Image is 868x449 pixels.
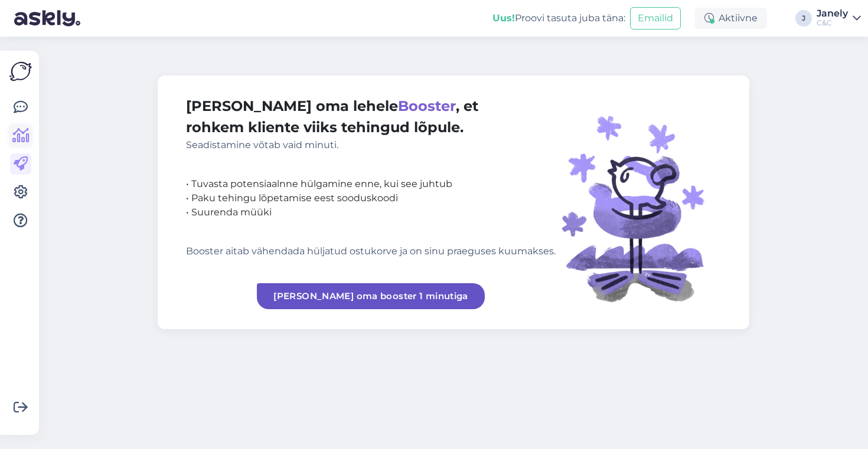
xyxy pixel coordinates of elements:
div: J [795,10,812,27]
div: • Paku tehingu lõpetamise eest sooduskoodi [186,191,556,205]
a: [PERSON_NAME] oma booster 1 minutiga [257,283,485,309]
span: Booster [398,97,456,114]
div: • Suurenda müüki [186,205,556,219]
div: Aktiivne [695,8,767,29]
b: Uus! [492,12,515,24]
div: [PERSON_NAME] oma lehele , et rohkem kliente viiks tehingud lõpule. [186,96,556,152]
img: Askly Logo [9,60,32,83]
div: C&C [817,18,848,28]
img: illustration [556,96,721,309]
a: JanelyC&C [817,9,861,28]
div: Booster aitab vähendada hüljatud ostukorve ja on sinu praeguses kuumakses. [186,244,556,258]
div: Janely [817,9,848,18]
button: Emailid [630,7,681,30]
div: • Tuvasta potensiaalnne hülgamine enne, kui see juhtub [186,177,556,191]
div: Proovi tasuta juba täna: [492,11,625,25]
div: Seadistamine võtab vaid minuti. [186,138,556,152]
